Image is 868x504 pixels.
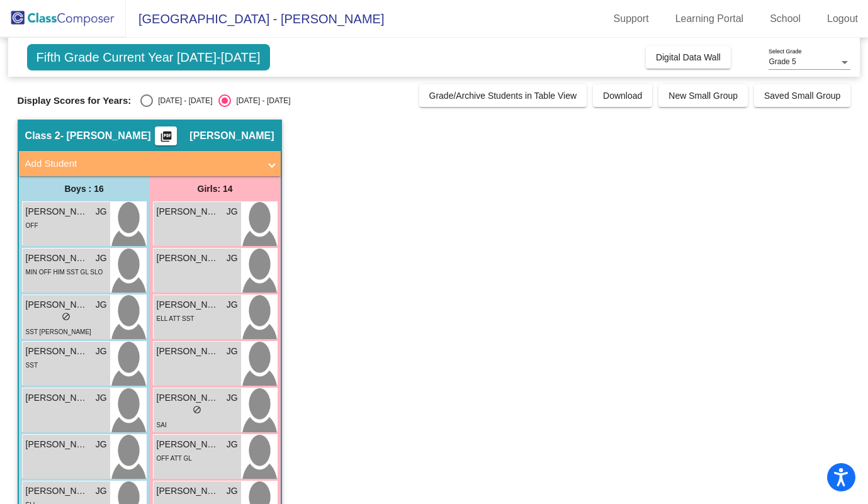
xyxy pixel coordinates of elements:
span: Grade 5 [769,57,796,66]
span: MIN OFF HIM SST GL SLO [26,269,103,276]
span: JG [96,438,107,451]
div: [DATE] - [DATE] [153,95,212,106]
span: ELL ATT SST [157,315,194,322]
span: Class 2 [25,130,60,142]
span: JG [96,484,107,498]
mat-panel-title: Add Student [25,157,259,171]
span: JG [227,391,238,405]
span: JG [227,252,238,265]
span: JG [227,345,238,358]
span: JG [227,438,238,451]
span: JG [96,345,107,358]
a: Support [604,9,659,29]
mat-radio-group: Select an option [140,94,290,107]
span: [PERSON_NAME] [157,484,220,498]
span: Display Scores for Years: [18,95,132,106]
span: [PERSON_NAME] [26,391,89,405]
span: [PERSON_NAME] [26,484,89,498]
button: Print Students Details [155,126,177,145]
a: Learning Portal [665,9,754,29]
span: [PERSON_NAME] [157,345,220,358]
span: Digital Data Wall [656,52,721,62]
span: [PERSON_NAME] [26,438,89,451]
span: Grade/Archive Students in Table View [429,91,577,101]
span: [PERSON_NAME] [157,391,220,405]
span: SAI [157,422,167,428]
span: JG [227,298,238,311]
span: [PERSON_NAME] [26,298,89,311]
span: [PERSON_NAME] [189,130,274,142]
span: OFF [26,222,38,229]
span: - [PERSON_NAME] [60,130,151,142]
span: Saved Small Group [764,91,840,101]
span: do_not_disturb_alt [193,405,201,414]
span: [GEOGRAPHIC_DATA] - [PERSON_NAME] [126,9,384,29]
span: New Small Group [668,91,738,101]
span: [PERSON_NAME] [157,252,220,265]
span: [PERSON_NAME] [157,298,220,311]
span: JG [227,205,238,218]
span: [PERSON_NAME] [157,438,220,451]
span: SST [PERSON_NAME] [26,328,91,335]
span: do_not_disturb_alt [62,312,70,321]
button: Digital Data Wall [646,46,731,69]
div: [DATE] - [DATE] [231,95,290,106]
span: JG [96,391,107,405]
mat-expansion-panel-header: Add Student [19,151,281,176]
button: Download [593,84,652,107]
mat-icon: picture_as_pdf [159,130,174,148]
span: [PERSON_NAME] [157,205,220,218]
span: [PERSON_NAME] [26,252,89,265]
span: JG [96,252,107,265]
span: SST [26,362,38,369]
a: Logout [817,9,868,29]
span: Download [603,91,642,101]
span: OFF ATT GL [157,455,192,462]
span: [PERSON_NAME] [26,345,89,358]
button: New Small Group [658,84,748,107]
span: JG [96,205,107,218]
span: Fifth Grade Current Year [DATE]-[DATE] [27,44,270,70]
a: School [760,9,811,29]
span: [PERSON_NAME] [26,205,89,218]
span: JG [96,298,107,311]
button: Grade/Archive Students in Table View [419,84,587,107]
span: JG [227,484,238,498]
button: Saved Small Group [754,84,850,107]
div: Girls: 14 [150,176,281,201]
div: Boys : 16 [19,176,150,201]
